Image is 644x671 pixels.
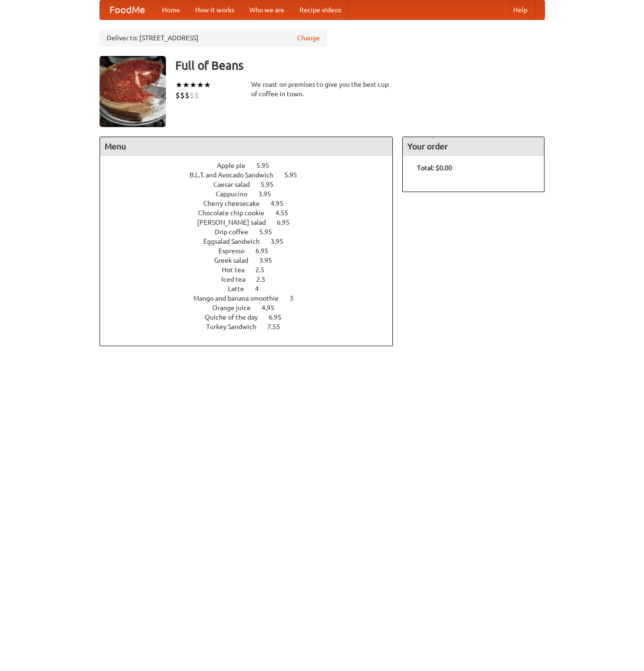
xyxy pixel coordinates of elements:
a: Change [297,33,320,43]
li: ★ [190,80,197,90]
span: 2.5 [256,276,275,283]
span: 5.95 [256,162,279,169]
span: 4.95 [271,200,293,207]
li: ★ [175,80,182,90]
a: Eggsalad Sandwich 3.95 [203,238,301,245]
a: Help [506,0,535,19]
li: ★ [204,80,211,90]
li: $ [185,90,190,101]
span: 4.95 [262,304,284,312]
a: Greek salad 3.95 [214,257,290,264]
a: Orange juice 4.95 [212,304,292,312]
div: We roast on premises to give you the best cup of coffee in town. [251,80,393,99]
a: FoodMe [100,0,154,19]
a: [PERSON_NAME] salad 6.95 [197,219,307,226]
span: Eggsalad Sandwich [203,238,269,245]
li: $ [175,90,180,101]
span: Drip coffee [215,228,258,236]
span: Hot tea [222,266,254,274]
a: Caesar salad 5.95 [213,181,291,188]
span: 5.95 [284,171,307,179]
span: Latte [228,285,254,293]
span: 6.95 [269,313,291,321]
h3: Full of Beans [175,56,545,75]
span: Chocolate chip cookie [198,209,274,217]
span: Greek salad [214,257,258,264]
a: Turkey Sandwich 7.55 [206,323,298,331]
a: Apple pie 5.95 [217,162,287,169]
a: Iced tea 2.5 [221,276,283,283]
li: ★ [182,80,190,90]
span: Caesar salad [213,181,259,188]
span: 5.95 [259,228,281,236]
h4: Menu [100,137,393,156]
span: Quiche of the day [205,313,267,321]
a: Quiche of the day 6.95 [205,313,299,321]
a: Home [154,0,188,19]
a: Espresso 6.95 [218,247,286,255]
span: 6.95 [277,219,299,226]
a: B.L.T. and Avocado Sandwich 5.95 [190,171,315,179]
span: 4 [255,285,268,293]
span: 3.95 [258,190,281,198]
b: Total: $0.00 [417,164,452,172]
span: Mango and banana smoothie [193,294,288,302]
span: 2.5 [255,266,274,274]
span: 3.95 [271,238,293,245]
span: 3.95 [259,257,281,264]
span: Turkey Sandwich [206,323,266,331]
a: Recipe videos [292,0,349,19]
a: Drip coffee 5.95 [215,228,290,236]
span: Cappucino [216,190,257,198]
span: B.L.T. and Avocado Sandwich [190,171,283,179]
span: Cherry cheesecake [203,200,269,207]
span: 7.55 [267,323,290,331]
a: Latte 4 [228,285,276,293]
li: $ [194,90,199,101]
span: 4.55 [275,209,298,217]
div: Deliver to: [STREET_ADDRESS] [100,29,327,46]
span: [PERSON_NAME] salad [197,219,275,226]
a: Hot tea 2.5 [222,266,282,274]
a: Who we are [242,0,292,19]
li: ★ [197,80,204,90]
img: angular.jpg [100,56,166,127]
h4: Your order [403,137,544,156]
a: Cherry cheesecake 4.95 [203,200,301,207]
li: $ [180,90,185,101]
span: 5.95 [261,181,283,188]
a: Chocolate chip cookie 4.55 [198,209,306,217]
span: Apple pie [217,162,255,169]
span: Espresso [218,247,254,255]
span: Orange juice [212,304,260,312]
span: Iced tea [221,276,255,283]
a: Mango and banana smoothie 3 [193,294,311,302]
span: 6.95 [255,247,278,255]
a: How it works [188,0,242,19]
span: 3 [290,294,303,302]
li: $ [190,90,194,101]
a: Cappucino 3.95 [216,190,289,198]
